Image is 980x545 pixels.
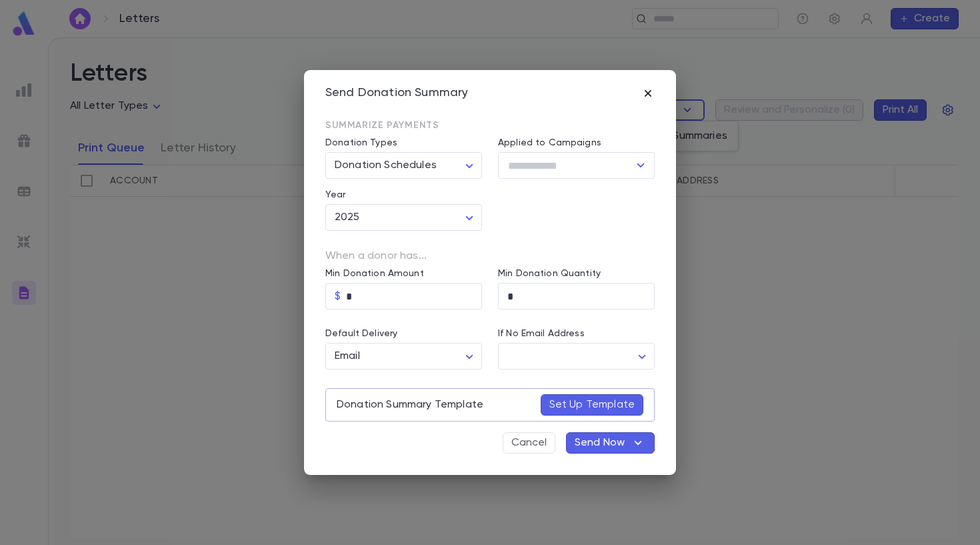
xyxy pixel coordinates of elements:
label: Min Donation Amount [325,268,424,279]
div: Donation Schedules [325,153,482,179]
button: Send Now [566,432,655,454]
label: Default Delivery [325,328,397,339]
button: Set Up Template [541,394,643,416]
div: Donation Summary Template [325,388,655,422]
label: Applied to Campaigns [498,137,601,148]
span: 2025 [335,212,360,223]
p: Set Up Template [549,398,635,412]
button: Cancel [503,432,555,454]
p: When a donor has... [325,249,655,263]
span: Donation Schedules [335,160,437,171]
p: $ [335,290,341,303]
div: ​ [498,344,655,370]
label: Donation Types [325,137,397,148]
button: Open [631,156,650,175]
span: Email [335,351,360,362]
p: Send Now [575,436,625,450]
div: 2025 [325,205,482,231]
div: Email [325,344,482,370]
label: Year [325,189,346,200]
div: Send Donation Summary [325,86,468,101]
span: Summarize Payments [325,121,439,130]
label: Min Donation Quantity [498,268,601,279]
label: If No Email Address [498,328,585,339]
